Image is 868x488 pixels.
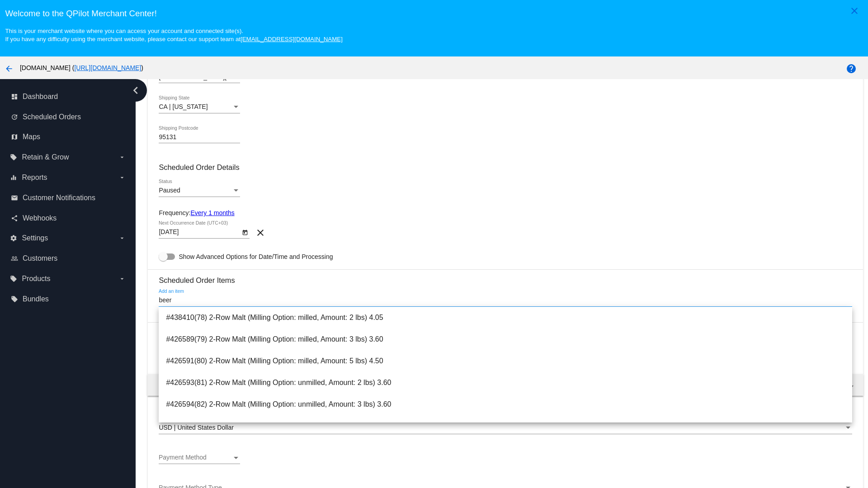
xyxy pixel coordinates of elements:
[118,235,126,242] i: arrow_drop_down
[158,381,193,389] span: Order total
[11,296,18,303] i: local_offer
[11,215,18,222] i: share
[159,134,240,141] input: Shipping Postcode
[23,133,40,141] span: Maps
[22,153,69,161] span: Retain & Grow
[22,234,48,242] span: Settings
[11,292,126,306] a: local_offer Bundles
[23,194,95,202] span: Customer Notifications
[10,154,17,161] i: local_offer
[159,269,852,285] h3: Scheduled Order Items
[190,209,234,216] a: Every 1 months
[166,350,844,372] span: #426591(80) 2-Row Malt (Milling Option: milled, Amount: 5 lbs) 4.50
[159,103,240,111] mat-select: Shipping State
[159,187,180,194] span: Paused
[11,133,18,141] i: map
[11,251,126,266] a: people_outline Customers
[846,63,857,74] mat-icon: help
[147,374,863,396] mat-expansion-panel-header: Order total 0.00
[11,93,18,100] i: dashboard
[11,255,18,262] i: people_outline
[11,113,18,121] i: update
[166,415,844,437] span: #438411(83) 2-Row Malt (Milling Option: unmilled, Amount: 5 lbs) 4.50
[22,174,47,182] span: Reports
[159,297,852,304] input: Add an item
[5,28,342,42] small: This is your merchant website where you can access your account and connected site(s). If you hav...
[74,64,141,71] a: [URL][DOMAIN_NAME]
[166,307,844,328] span: #438410(78) 2-Row Malt (Milling Option: milled, Amount: 2 lbs) 4.05
[240,227,250,237] button: Open calendar
[159,209,852,216] div: Frequency:
[128,83,143,98] i: chevron_left
[118,154,126,161] i: arrow_drop_down
[159,424,233,431] span: USD | United States Dollar
[241,36,343,42] a: [EMAIL_ADDRESS][DOMAIN_NAME]
[118,275,126,282] i: arrow_drop_down
[166,394,844,415] span: #426594(82) 2-Row Malt (Milling Option: unmilled, Amount: 3 lbs) 3.60
[166,328,844,350] span: #426589(79) 2-Row Malt (Milling Option: milled, Amount: 3 lbs) 3.60
[10,275,17,282] i: local_offer
[255,227,266,238] mat-icon: clear
[22,275,50,283] span: Products
[11,194,18,202] i: email
[23,254,57,263] span: Customers
[159,103,208,110] span: CA | [US_STATE]
[179,252,333,261] span: Show Advanced Options for Date/Time and Processing
[23,113,81,121] span: Scheduled Orders
[23,93,58,101] span: Dashboard
[10,174,17,181] i: equalizer
[11,130,126,144] a: map Maps
[4,63,14,74] mat-icon: arrow_back
[11,110,126,124] a: update Scheduled Orders
[166,372,844,394] span: #426593(81) 2-Row Malt (Milling Option: unmilled, Amount: 2 lbs) 3.60
[23,295,49,303] span: Bundles
[159,424,852,432] mat-select: Currency
[20,64,143,71] span: [DOMAIN_NAME] ( )
[118,174,126,181] i: arrow_drop_down
[159,187,240,194] mat-select: Status
[159,163,852,172] h3: Scheduled Order Details
[5,9,863,19] h3: Welcome to the QPilot Merchant Center!
[159,229,240,236] input: Next Occurrence Date (UTC+03)
[11,211,126,225] a: share Webhooks
[23,214,57,222] span: Webhooks
[11,89,126,104] a: dashboard Dashboard
[11,191,126,205] a: email Customer Notifications
[159,454,207,461] span: Payment Method
[159,454,240,461] mat-select: Payment Method
[849,5,860,16] mat-icon: close
[10,235,17,242] i: settings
